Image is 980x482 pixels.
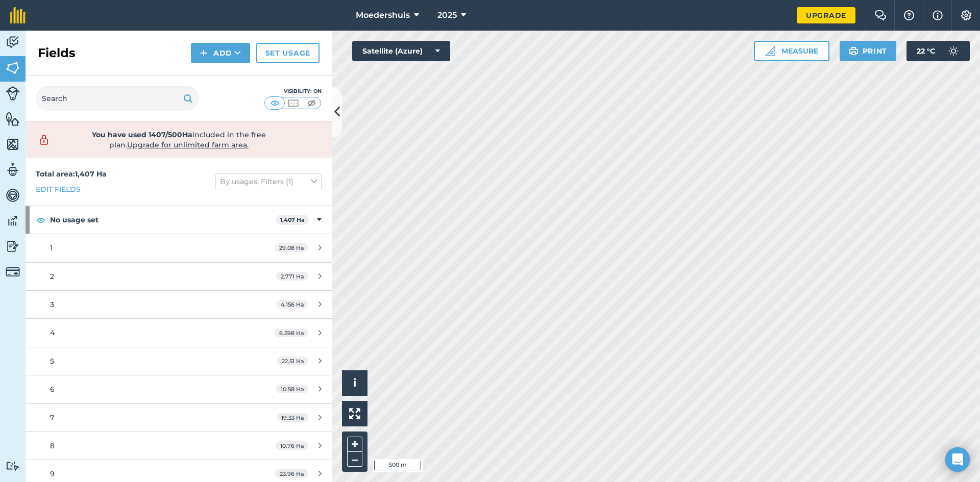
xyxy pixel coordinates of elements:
[36,184,81,195] a: Edit fields
[183,92,193,105] img: svg+xml;base64,PHN2ZyB4bWxucz0iaHR0cDovL3d3dy53My5vcmcvMjAwMC9zdmciIHdpZHRoPSIxOSIgaGVpZ2h0PSIyNC...
[903,10,915,20] img: A question mark icon
[353,376,356,389] span: i
[276,272,308,281] span: 2.771 Ha
[50,441,55,450] span: 8
[276,385,308,393] span: 10.58 Ha
[960,10,972,20] img: A cog icon
[50,243,53,252] span: 1
[6,111,20,126] img: svg+xml;base64,PHN2ZyB4bWxucz0iaHR0cDovL3d3dy53My5vcmcvMjAwMC9zdmciIHdpZHRoPSI1NiIgaGVpZ2h0PSI2MC...
[765,46,775,56] img: Ruler icon
[754,41,829,61] button: Measure
[92,130,192,139] strong: You have used 1407/500Ha
[26,347,332,375] a: 522.51 Ha
[347,437,362,452] button: +
[349,408,360,419] img: Four arrows, one pointing top left, one top right, one bottom right and the last bottom left
[26,263,332,290] a: 22.771 Ha
[6,239,20,254] img: svg+xml;base64,PD94bWwgdmVyc2lvbj0iMS4wIiBlbmNvZGluZz0idXRmLTgiPz4KPCEtLSBHZW5lcmF0b3I6IEFkb2JlIE...
[264,87,322,95] div: Visibility: On
[6,137,20,152] img: svg+xml;base64,PHN2ZyB4bWxucz0iaHR0cDovL3d3dy53My5vcmcvMjAwMC9zdmciIHdpZHRoPSI1NiIgaGVpZ2h0PSI2MC...
[933,9,943,21] img: svg+xml;base64,PHN2ZyB4bWxucz0iaHR0cDovL3d3dy53My5vcmcvMjAwMC9zdmciIHdpZHRoPSIxNyIgaGVpZ2h0PSIxNy...
[906,41,970,61] button: 22 °C
[26,432,332,460] a: 810.76 Ha
[305,98,318,108] img: svg+xml;base64,PHN2ZyB4bWxucz0iaHR0cDovL3d3dy53My5vcmcvMjAwMC9zdmciIHdpZHRoPSI1MCIgaGVpZ2h0PSI0MC...
[277,357,308,365] span: 22.51 Ha
[191,43,250,63] button: Add
[50,385,55,394] span: 6
[10,7,26,23] img: fieldmargin Logo
[275,469,308,478] span: 23.96 Ha
[342,370,367,396] button: i
[26,291,332,318] a: 34.156 Ha
[6,162,20,177] img: svg+xml;base64,PD94bWwgdmVyc2lvbj0iMS4wIiBlbmNvZGluZz0idXRmLTgiPz4KPCEtLSBHZW5lcmF0b3I6IEFkb2JlIE...
[275,328,308,337] span: 6.598 Ha
[874,10,887,20] img: Two speech bubbles overlapping with the left bubble in the forefront
[50,469,55,478] span: 9
[50,300,54,309] span: 3
[6,213,20,229] img: svg+xml;base64,PD94bWwgdmVyc2lvbj0iMS4wIiBlbmNvZGluZz0idXRmLTgiPz4KPCEtLSBHZW5lcmF0b3I6IEFkb2JlIE...
[36,169,107,179] strong: Total area : 1,407 Ha
[50,328,55,337] span: 4
[945,447,970,472] div: Open Intercom Messenger
[6,461,20,471] img: svg+xml;base64,PD94bWwgdmVyc2lvbj0iMS4wIiBlbmNvZGluZz0idXRmLTgiPz4KPCEtLSBHZW5lcmF0b3I6IEFkb2JlIE...
[268,98,281,108] img: svg+xml;base64,PHN2ZyB4bWxucz0iaHR0cDovL3d3dy53My5vcmcvMjAwMC9zdmciIHdpZHRoPSI1MCIgaGVpZ2h0PSI0MC...
[36,86,199,111] input: Search
[347,452,362,467] button: –
[6,35,20,50] img: svg+xml;base64,PD94bWwgdmVyc2lvbj0iMS4wIiBlbmNvZGluZz0idXRmLTgiPz4KPCEtLSBHZW5lcmF0b3I6IEFkb2JlIE...
[277,413,308,422] span: 19.33 Ha
[797,7,855,23] a: Upgrade
[6,86,20,100] img: svg+xml;base64,PD94bWwgdmVyc2lvbj0iMS4wIiBlbmNvZGluZz0idXRmLTgiPz4KPCEtLSBHZW5lcmF0b3I6IEFkb2JlIE...
[6,188,20,203] img: svg+xml;base64,PD94bWwgdmVyc2lvbj0iMS4wIiBlbmNvZGluZz0idXRmLTgiPz4KPCEtLSBHZW5lcmF0b3I6IEFkb2JlIE...
[276,441,308,450] span: 10.76 Ha
[26,206,332,234] div: No usage set1,407 Ha
[6,60,20,75] img: svg+xml;base64,PHN2ZyB4bWxucz0iaHR0cDovL3d3dy53My5vcmcvMjAwMC9zdmciIHdpZHRoPSI1NiIgaGVpZ2h0PSI2MC...
[26,404,332,432] a: 719.33 Ha
[26,375,332,403] a: 610.58 Ha
[36,214,45,226] img: svg+xml;base64,PHN2ZyB4bWxucz0iaHR0cDovL3d3dy53My5vcmcvMjAwMC9zdmciIHdpZHRoPSIxOCIgaGVpZ2h0PSIyNC...
[276,300,308,309] span: 4.156 Ha
[200,47,207,59] img: svg+xml;base64,PHN2ZyB4bWxucz0iaHR0cDovL3d3dy53My5vcmcvMjAwMC9zdmciIHdpZHRoPSIxNCIgaGVpZ2h0PSIyNC...
[50,272,54,281] span: 2
[437,9,457,21] span: 2025
[256,43,320,63] a: Set usage
[6,265,20,279] img: svg+xml;base64,PD94bWwgdmVyc2lvbj0iMS4wIiBlbmNvZGluZz0idXRmLTgiPz4KPCEtLSBHZW5lcmF0b3I6IEFkb2JlIE...
[50,357,54,366] span: 5
[26,234,332,262] a: 129.08 Ha
[50,413,54,422] span: 7
[275,243,308,252] span: 29.08 Ha
[38,45,76,61] h2: Fields
[280,216,305,223] strong: 1,407 Ha
[840,41,897,61] button: Print
[849,45,859,57] img: svg+xml;base64,PHN2ZyB4bWxucz0iaHR0cDovL3d3dy53My5vcmcvMjAwMC9zdmciIHdpZHRoPSIxOSIgaGVpZ2h0PSIyNC...
[70,130,287,150] span: included in the free plan .
[917,41,935,61] span: 22 ° C
[34,134,54,146] img: svg+xml;base64,PD94bWwgdmVyc2lvbj0iMS4wIiBlbmNvZGluZz0idXRmLTgiPz4KPCEtLSBHZW5lcmF0b3I6IEFkb2JlIE...
[127,140,249,149] span: Upgrade for unlimited farm area.
[215,173,322,190] button: By usages, Filters (1)
[26,319,332,346] a: 46.598 Ha
[50,206,276,234] strong: No usage set
[287,98,300,108] img: svg+xml;base64,PHN2ZyB4bWxucz0iaHR0cDovL3d3dy53My5vcmcvMjAwMC9zdmciIHdpZHRoPSI1MCIgaGVpZ2h0PSI0MC...
[943,41,964,61] img: svg+xml;base64,PD94bWwgdmVyc2lvbj0iMS4wIiBlbmNvZGluZz0idXRmLTgiPz4KPCEtLSBHZW5lcmF0b3I6IEFkb2JlIE...
[356,9,410,21] span: Moedershuis
[352,41,450,61] button: Satellite (Azure)
[34,130,324,150] a: You have used 1407/500Haincluded in the free plan.Upgrade for unlimited farm area.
